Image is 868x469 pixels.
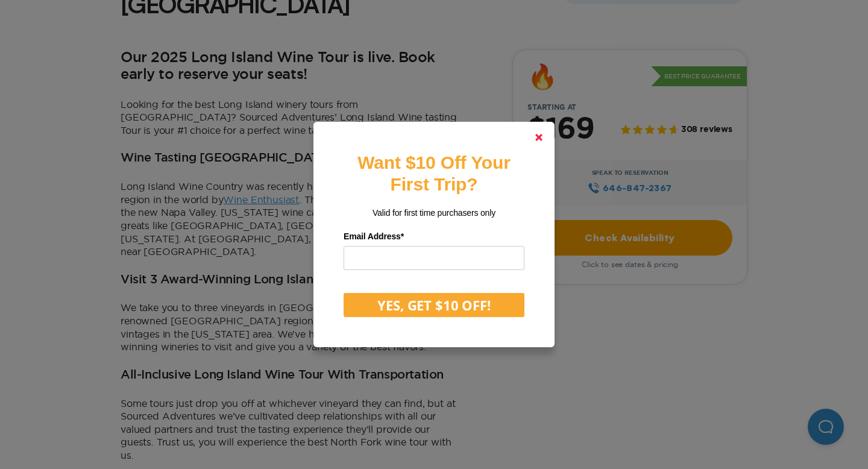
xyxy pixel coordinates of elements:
strong: Want $10 Off Your First Trip? [357,153,510,194]
button: YES, GET $10 OFF! [344,293,524,317]
a: Close [524,123,553,152]
span: Valid for first time purchasers only [373,208,495,218]
label: Email Address [344,227,524,246]
span: Required [401,231,404,241]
